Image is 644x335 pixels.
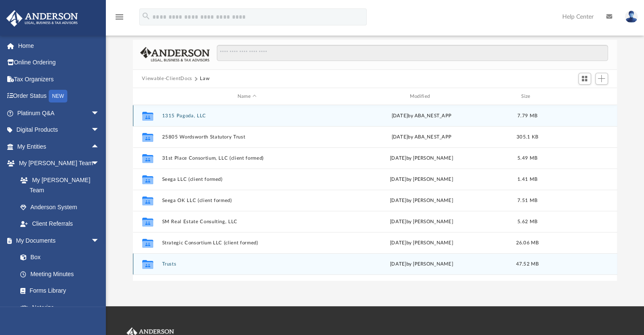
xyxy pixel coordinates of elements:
[6,54,112,71] a: Online Ordering
[91,105,108,122] span: arrow_drop_down
[200,75,210,83] button: Law
[12,266,108,282] a: Meeting Minutes
[12,249,104,266] a: Box
[517,219,537,224] span: 5.62 MB
[336,155,507,162] div: [DATE] by [PERSON_NAME]
[6,155,108,172] a: My [PERSON_NAME] Teamarrow_drop_down
[6,232,108,249] a: My Documentsarrow_drop_down
[161,93,332,100] div: Name
[12,282,104,299] a: Forms Library
[336,218,507,226] div: [DATE] by [PERSON_NAME]
[162,113,332,119] button: 1315 Pagoda, LLC
[12,172,104,199] a: My [PERSON_NAME] Team
[336,176,507,183] div: [DATE] by [PERSON_NAME]
[162,198,332,203] button: Seega OK LLC (client formed)
[336,93,506,100] div: Modified
[4,10,80,27] img: Anderson Advisors Platinum Portal
[12,299,108,316] a: Notarize
[517,198,537,203] span: 7.51 MB
[141,11,151,21] i: search
[6,88,112,105] a: Order StatusNEW
[516,241,539,245] span: 26.06 MB
[162,134,332,140] button: 25805 Wordsworth Statutory Trust
[114,16,124,22] a: menu
[595,73,608,85] button: Add
[6,71,112,88] a: Tax Organizers
[162,155,332,161] button: 31st Place Consortium, LLC (client formed)
[6,37,112,54] a: Home
[336,112,507,120] div: [DATE] by ABA_NEST_APP
[114,12,124,22] i: menu
[578,73,591,85] button: Switch to Grid View
[625,11,638,23] img: User Pic
[516,135,538,139] span: 305.1 KB
[517,114,537,118] span: 7.79 MB
[49,90,67,102] div: NEW
[510,93,544,100] div: Size
[6,105,112,122] a: Platinum Q&Aarrow_drop_down
[217,45,608,61] input: Search files and folders
[162,261,332,267] button: Trusts
[548,93,607,100] div: id
[517,156,537,161] span: 5.49 MB
[136,93,158,100] div: id
[142,75,192,83] button: Viewable-ClientDocs
[162,177,332,182] button: Seega LLC (client formed)
[162,219,332,224] button: SM Real Estate Consulting, LLC
[6,138,112,155] a: My Entitiesarrow_drop_up
[91,232,108,249] span: arrow_drop_down
[91,122,108,139] span: arrow_drop_down
[6,122,112,138] a: Digital Productsarrow_drop_down
[91,138,108,155] span: arrow_drop_up
[516,262,539,266] span: 47.52 MB
[91,155,108,172] span: arrow_drop_down
[336,133,507,141] div: [DATE] by ABA_NEST_APP
[336,197,507,205] div: [DATE] by [PERSON_NAME]
[12,216,108,233] a: Client Referrals
[336,260,507,268] div: [DATE] by [PERSON_NAME]
[133,105,617,280] div: grid
[336,239,507,247] div: [DATE] by [PERSON_NAME]
[162,240,332,246] button: Strategic Consortium LLC (client formed)
[517,177,537,182] span: 1.41 MB
[12,199,108,216] a: Anderson System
